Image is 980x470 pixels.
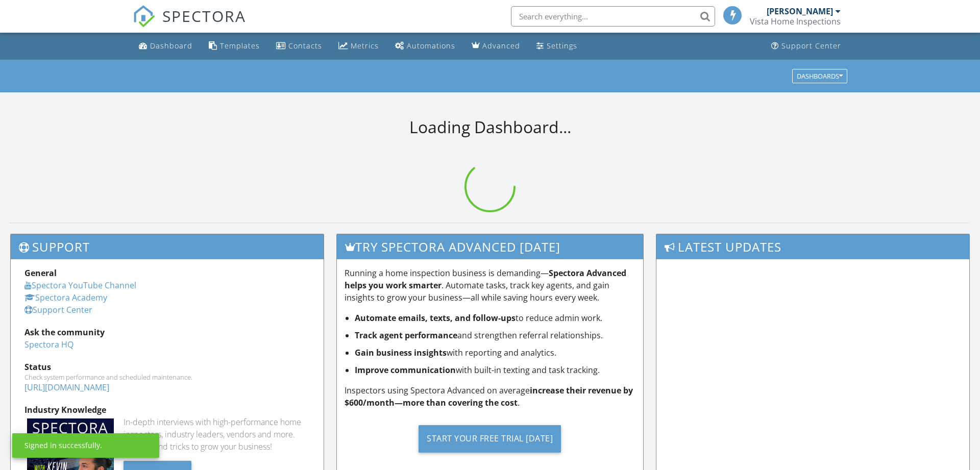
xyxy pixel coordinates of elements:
a: Start Your Free Trial [DATE] [345,417,636,460]
a: Dashboard [135,37,197,56]
li: with built-in texting and task tracking. [355,364,636,376]
div: Industry Knowledge [24,404,310,416]
a: Settings [532,37,581,56]
div: Signed in successfully. [24,440,102,451]
div: Dashboards [797,72,843,80]
a: Spectora YouTube Channel [24,280,136,291]
a: Templates [205,37,264,56]
a: Advanced [468,37,524,56]
a: Support Center [767,37,845,56]
div: [PERSON_NAME] [767,6,833,16]
div: Status [24,361,310,373]
strong: General [24,267,57,279]
img: The Best Home Inspection Software - Spectora [133,5,155,28]
div: Templates [220,41,260,51]
strong: Track agent performance [355,330,457,341]
div: Support Center [781,41,841,51]
a: SPECTORA [133,14,246,35]
a: Support Center [24,304,92,315]
div: Dashboard [150,41,192,51]
a: Automations (Basic) [391,37,459,56]
div: Contacts [288,41,322,51]
div: Check system performance and scheduled maintenance. [24,373,310,381]
a: [URL][DOMAIN_NAME] [24,382,109,393]
strong: Automate emails, texts, and follow-ups [355,312,516,324]
div: Metrics [351,41,379,51]
a: Spectora Academy [24,292,107,303]
div: Start Your Free Trial [DATE] [419,425,561,453]
div: Vista Home Inspections [750,16,841,27]
div: Automations [407,41,455,51]
strong: increase their revenue by $600/month—more than covering the cost [345,385,633,408]
strong: Improve communication [355,364,456,376]
p: Inspectors using Spectora Advanced on average . [345,384,636,409]
a: Spectora HQ [24,339,73,350]
strong: Spectora Advanced helps you work smarter [345,267,626,291]
h3: Try spectora advanced [DATE] [337,234,644,259]
div: In-depth interviews with high-performance home inspectors, industry leaders, vendors and more. Ge... [124,416,309,453]
h3: Support [11,234,324,259]
strong: Gain business insights [355,347,447,358]
h3: Latest Updates [656,234,969,259]
input: Search everything... [511,6,715,27]
a: Metrics [334,37,383,56]
li: to reduce admin work. [355,312,636,324]
li: and strengthen referral relationships. [355,329,636,341]
p: Running a home inspection business is demanding— . Automate tasks, track key agents, and gain ins... [345,267,636,304]
div: Advanced [482,41,520,51]
div: Ask the community [24,326,310,338]
div: Settings [547,41,577,51]
a: Contacts [272,37,326,56]
span: SPECTORA [162,5,246,27]
button: Dashboards [792,69,847,83]
li: with reporting and analytics. [355,347,636,359]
